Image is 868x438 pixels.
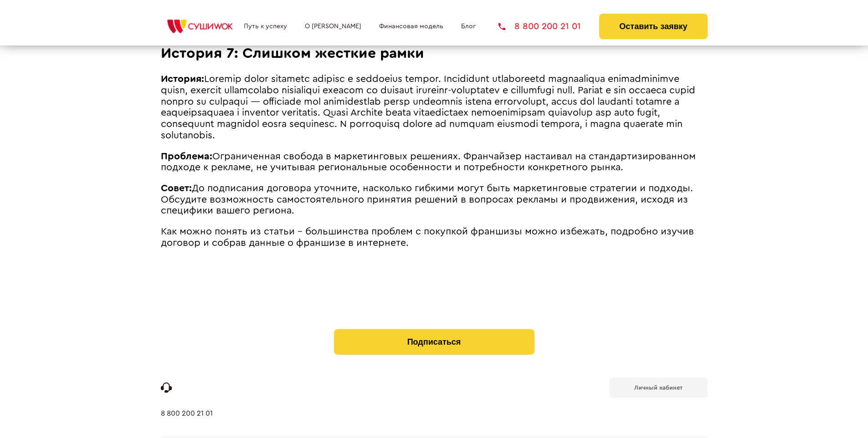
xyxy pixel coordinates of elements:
[161,227,694,248] span: Как можно понять из статьи - большинства проблем с покупкой франшизы можно избежать, подробно изу...
[244,23,287,30] a: Путь к успеху
[161,74,695,140] span: Loremip dolor sitametc adipisc e seddoeius tempor. Incididunt utlaboreetd magnaaliqua enimadminim...
[305,23,361,30] a: О [PERSON_NAME]
[161,183,693,215] span: До подписания договора уточните, насколько гибкими могут быть маркетинговые стратегии и подходы. ...
[599,14,707,39] button: Оставить заявку
[514,22,581,31] span: 8 800 200 21 01
[161,409,213,437] a: 8 800 200 21 01
[379,23,443,30] a: Финансовая модель
[161,46,424,61] span: История 7: Слишком жесткие рамки
[609,377,708,398] a: Личный кабинет
[461,23,476,30] a: Блог
[634,385,683,391] b: Личный кабинет
[498,22,581,31] a: 8 800 200 21 01
[161,152,696,173] span: Ограниченная свобода в маркетинговых решениях. Франчайзер настаивал на стандартизированном подход...
[161,74,204,84] strong: История:
[161,152,212,161] strong: Проблема:
[161,183,192,193] strong: Совет:
[334,329,534,355] button: Подписаться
